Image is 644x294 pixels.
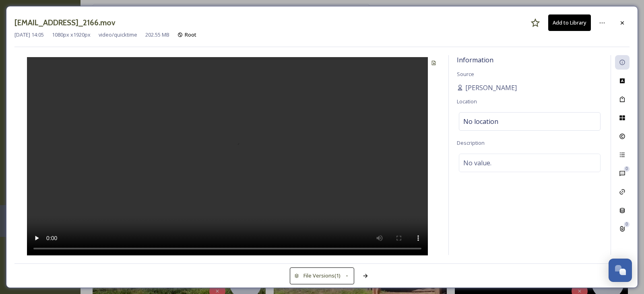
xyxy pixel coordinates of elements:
span: Location [457,98,477,105]
span: No value. [463,158,491,168]
div: 0 [624,222,630,227]
span: Information [457,56,493,64]
span: No location [463,117,498,126]
span: 202.55 MB [145,31,169,39]
span: Description [457,139,485,146]
span: Source [457,70,474,78]
span: video/quicktime [99,31,137,39]
button: Add to Library [548,14,591,31]
div: 0 [624,166,630,172]
span: [PERSON_NAME] [465,83,517,93]
button: Open Chat [609,259,632,282]
span: Root [185,31,196,38]
span: [DATE] 14:05 [14,31,44,39]
span: 1080 px x 1920 px [52,31,91,39]
button: File Versions(1) [290,267,354,284]
h3: [EMAIL_ADDRESS]_2166.mov [14,17,116,29]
